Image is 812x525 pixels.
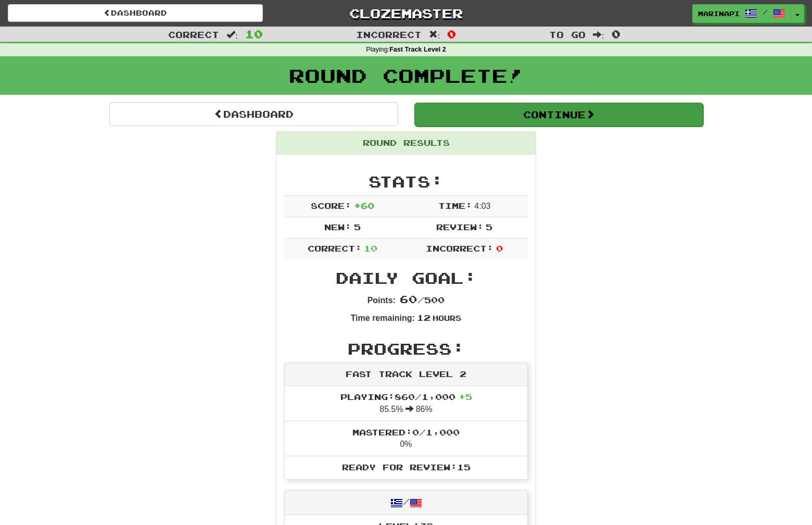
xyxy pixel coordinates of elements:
[417,312,430,322] span: 12
[698,9,740,18] span: marinapi
[4,65,808,86] h1: Round Complete!
[324,222,351,232] span: New:
[486,222,492,232] span: 5
[109,102,398,126] a: Dashboard
[474,202,490,210] span: 4 : 0 3
[400,293,417,305] span: 60
[342,462,471,472] span: Ready for Review: 15
[278,4,534,22] a: Clozemaster
[308,243,362,253] span: Correct:
[311,201,351,210] span: Score:
[354,201,374,210] span: + 60
[436,222,484,232] span: Review:
[276,132,536,155] div: Round Results
[414,103,703,127] button: Continue
[459,392,472,402] span: + 5
[168,29,219,40] span: Correct
[400,295,445,305] span: / 500
[593,30,604,39] span: :
[284,340,528,357] h2: Progress:
[285,386,527,421] li: 85.5% 86%
[351,314,415,322] strong: Time remaining:
[612,28,620,40] span: 0
[429,30,440,39] span: :
[8,4,263,22] a: Dashboard
[433,314,461,322] small: Hours
[496,243,503,253] span: 0
[340,392,472,402] span: Playing: 860 / 1,000
[354,222,361,232] span: 5
[364,243,377,253] span: 10
[438,201,472,210] span: Time:
[692,4,791,23] a: marinapi /
[367,296,396,305] strong: Points:
[356,29,422,40] span: Incorrect
[284,173,528,190] h2: Stats:
[284,269,528,286] h2: Daily Goal:
[285,491,527,515] div: /
[426,243,493,253] span: Incorrect:
[285,421,527,457] li: 0%
[226,30,238,39] span: :
[352,427,460,437] span: Mastered: 0 / 1,000
[447,28,456,40] span: 0
[245,28,263,40] span: 10
[549,29,586,40] span: To go
[389,46,446,53] strong: Fast Track Level 2
[763,8,768,16] span: /
[285,363,527,386] div: Fast Track Level 2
